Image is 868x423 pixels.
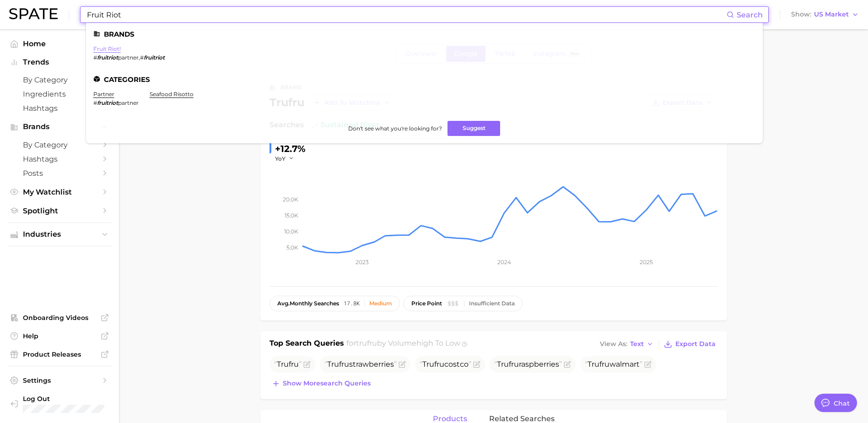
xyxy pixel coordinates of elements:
[23,206,96,215] span: Spotlight
[791,12,811,17] span: Show
[7,138,112,152] a: by Category
[23,39,96,48] span: Home
[7,228,112,241] button: Industries
[270,296,400,311] button: avg.monthly searches17.8kMedium
[7,166,112,180] a: Posts
[23,169,96,178] span: Posts
[7,347,112,361] a: Product Releases
[399,361,406,368] button: Flag as miscategorized or irrelevant
[93,30,755,38] li: Brands
[23,350,96,358] span: Product Releases
[356,339,377,347] span: trufru
[23,230,96,239] span: Industries
[303,361,311,368] button: Flag as miscategorized or irrelevant
[7,87,112,101] a: Ingredients
[93,45,121,52] a: fruit riot!
[7,204,112,218] a: Spotlight
[7,55,112,69] button: Trends
[369,300,392,307] div: Medium
[404,296,523,311] button: price pointInsufficient Data
[7,120,112,134] button: Brands
[7,152,112,166] a: Hashtags
[473,361,480,368] button: Flag as miscategorized or irrelevant
[284,228,298,235] tspan: 10.0k
[324,360,397,369] span: strawberries
[285,212,298,219] tspan: 15.0k
[7,374,112,387] a: Settings
[411,300,442,307] span: price point
[422,360,444,369] span: Trufru
[275,155,286,163] span: YoY
[93,91,114,98] a: partner
[420,360,471,369] span: costco
[497,259,511,266] tspan: 2024
[23,155,96,163] span: Hashtags
[283,196,298,203] tspan: 20.0k
[497,360,519,369] span: Trufru
[344,300,360,307] span: 17.8k
[447,121,500,136] button: Suggest
[23,332,96,340] span: Help
[639,259,652,266] tspan: 2025
[7,329,112,343] a: Help
[150,91,194,98] a: seafood risotto
[7,311,112,325] a: Onboarding Videos
[600,342,627,347] span: View As
[23,76,96,84] span: by Category
[277,300,339,307] span: monthly searches
[356,259,369,266] tspan: 2023
[564,361,571,368] button: Flag as miscategorized or irrelevant
[275,155,295,163] button: YoY
[97,54,118,61] em: fruitriot
[93,99,97,106] span: #
[7,185,112,199] a: My Watchlist
[489,415,555,423] span: related searches
[23,58,96,66] span: Trends
[7,392,112,416] a: Log out. Currently logged in with e-mail jayme.clifton@kmgtgroup.com.
[598,338,656,350] button: View AsText
[433,415,467,423] span: products
[789,9,861,21] button: ShowUS Market
[7,73,112,87] a: by Category
[327,360,349,369] span: Trufru
[416,339,460,347] span: high to low
[144,54,165,61] em: fruitriot
[644,361,652,368] button: Flag as miscategorized or irrelevant
[737,11,763,19] span: Search
[588,360,609,369] span: Trufru
[23,90,96,98] span: Ingredients
[630,342,644,347] span: Text
[86,7,727,22] input: Search here for a brand, industry, or ingredient
[23,395,123,403] span: Log Out
[9,8,58,19] img: SPATE
[7,37,112,51] a: Home
[23,104,96,113] span: Hashtags
[23,123,96,131] span: Brands
[23,141,96,149] span: by Category
[494,360,562,369] span: raspberries
[270,338,344,351] h1: Top Search Queries
[270,377,373,390] button: Show moresearch queries
[118,99,139,106] span: partner
[93,54,97,61] span: #
[469,300,515,307] div: Insufficient Data
[23,188,96,196] span: My Watchlist
[140,54,144,61] span: #
[662,338,717,351] button: Export Data
[93,54,165,61] div: ,
[585,360,642,369] span: walmart
[7,101,112,115] a: Hashtags
[97,99,118,106] em: fruitriot
[23,314,96,322] span: Onboarding Videos
[23,376,96,385] span: Settings
[675,340,716,348] span: Export Data
[814,12,849,17] span: US Market
[275,141,306,156] div: +12.7%
[346,338,460,351] h2: for by Volume
[348,125,442,132] span: Don't see what you're looking for?
[286,244,298,251] tspan: 5.0k
[283,380,371,387] span: Show more search queries
[118,54,139,61] span: partner
[277,300,290,307] abbr: average
[277,360,299,369] span: Trufru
